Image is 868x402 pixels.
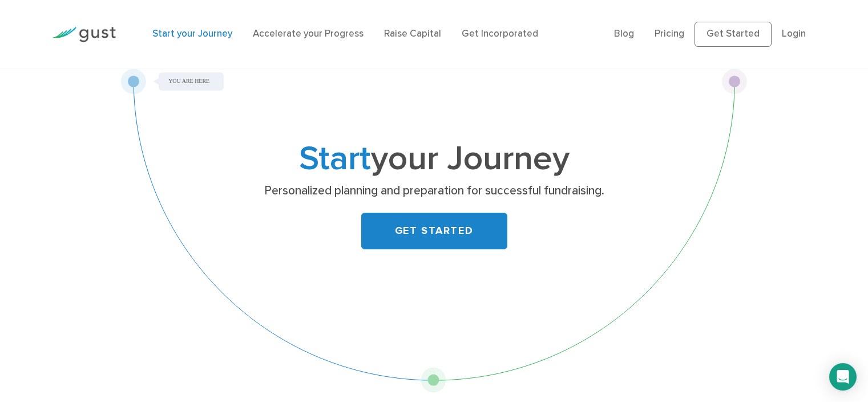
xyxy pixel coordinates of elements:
[695,22,772,47] a: Get Started
[782,28,806,39] a: Login
[614,28,634,39] a: Blog
[678,278,868,402] iframe: Chat Widget
[655,28,684,39] a: Pricing
[384,28,441,39] a: Raise Capital
[253,28,364,39] a: Accelerate your Progress
[52,27,116,42] img: Gust Logo
[361,213,507,249] a: GET STARTED
[213,183,655,199] p: Personalized planning and preparation for successful fundraising.
[299,138,371,179] span: Start
[462,28,538,39] a: Get Incorporated
[152,28,232,39] a: Start your Journey
[209,144,660,175] h1: your Journey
